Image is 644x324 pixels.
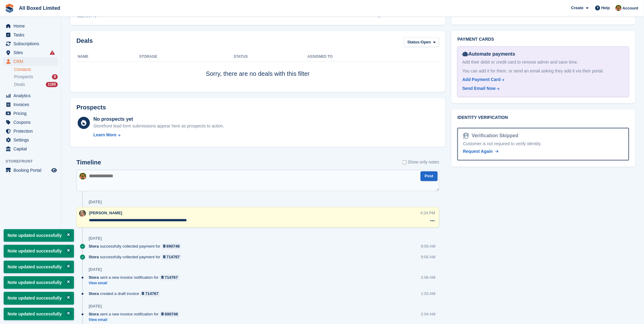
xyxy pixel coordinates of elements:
th: Storage [139,52,234,62]
div: 1:03 AM [421,291,436,297]
div: No prospects yet [94,116,224,123]
div: 9:56 AM [421,254,436,260]
div: 1165 [46,82,58,87]
span: Account [623,5,638,11]
a: 714767 [140,291,160,297]
a: View email [89,281,182,286]
a: menu [3,91,58,100]
span: Stora [89,244,99,249]
div: 690748 [165,311,178,317]
a: Request Again [463,149,499,155]
a: menu [3,127,58,135]
div: [DATE] [89,304,102,309]
a: 690748 [162,244,182,249]
div: Customer is not required to verify identity. [463,141,624,147]
a: Preview store [50,167,58,174]
span: Tasks [13,31,50,39]
div: Verification Skipped [469,132,518,140]
div: 9:56 AM [421,244,436,249]
p: Note updated successfully [4,245,74,257]
img: Sharon Hawkins [79,173,86,180]
span: Stora [89,311,99,317]
button: Post [421,171,438,182]
h2: Identity verification [458,116,629,120]
div: 2:04 AM [421,311,436,317]
a: menu [3,57,58,66]
div: Automate payments [462,50,624,58]
a: 714767 [160,275,180,281]
p: Note updated successfully [4,292,74,304]
a: Learn More [94,132,224,138]
i: Smart entry sync failures have occurred [50,50,55,55]
span: CRM [13,57,50,66]
span: Prospects [14,74,33,80]
span: Storefront [6,158,61,164]
a: View All [423,13,439,17]
a: Deals 1165 [14,81,58,88]
span: Booking Portal [13,166,50,175]
th: Status [234,52,307,62]
span: Status: [407,39,421,45]
div: Add their debit or credit card to remove admin and save time. [462,59,624,65]
span: Settings [13,136,50,144]
a: menu [3,48,58,57]
p: Note updated successfully [4,261,74,273]
div: Add Payment Card [462,77,501,83]
p: Note updated successfully [4,308,74,320]
h2: Timeline [76,159,101,166]
div: [DATE] [89,200,102,205]
th: Assigned to [307,52,439,62]
a: menu [3,22,58,30]
img: Sharon Hawkins [616,5,622,11]
div: [DATE] [89,236,102,241]
a: View email [89,318,182,323]
img: Sandie Mills [79,210,86,217]
a: menu [3,109,58,118]
a: 714767 [162,254,182,260]
span: Open [421,39,431,45]
span: Sites [13,48,50,57]
div: 714767 [165,275,178,281]
span: Pricing [13,109,50,118]
span: Home [13,22,50,30]
img: stora-icon-8386f47178a22dfd0bd8f6a31ec36ba5ce8667c1dd55bd0f319d3a0aa187defe.svg [5,4,14,13]
a: menu [3,100,58,109]
h2: Prospects [76,104,106,111]
span: Coupons [13,118,50,127]
div: 2:06 AM [421,275,436,281]
div: [DATE] [89,267,102,272]
a: menu [3,166,58,175]
a: All Boxed Limited [17,3,63,13]
span: Create [571,5,583,11]
span: Subscriptions [13,39,50,48]
h2: Payment cards [458,37,629,42]
a: 690748 [160,311,180,317]
p: Note updated successfully [4,229,74,242]
span: [PERSON_NAME] [89,211,122,215]
div: created a draft invoice [89,291,163,297]
span: Capital [13,145,50,153]
a: menu [3,118,58,127]
a: menu [3,145,58,153]
div: 690748 [167,244,180,249]
span: Request Again [463,149,493,154]
th: Name [76,52,139,62]
span: Stora [89,291,99,297]
span: Stora [89,254,99,260]
label: Show only notes [403,159,439,166]
div: sent a new invoice notification for [89,275,182,281]
img: Identity Verification Ready [463,133,469,139]
span: Help [602,5,610,11]
div: successfully collected payment for [89,244,184,249]
span: Deals [14,82,25,87]
span: Sorry, there are no deals with this filter [206,71,310,77]
a: menu [3,31,58,39]
span: Protection [13,127,50,135]
input: Show only notes [403,159,407,166]
a: Contacts [14,67,58,72]
button: Status: Open [404,37,439,47]
div: 4:24 PM [421,210,435,216]
div: Send Email Now [462,86,496,92]
div: successfully collected payment for [89,254,184,260]
a: menu [3,39,58,48]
